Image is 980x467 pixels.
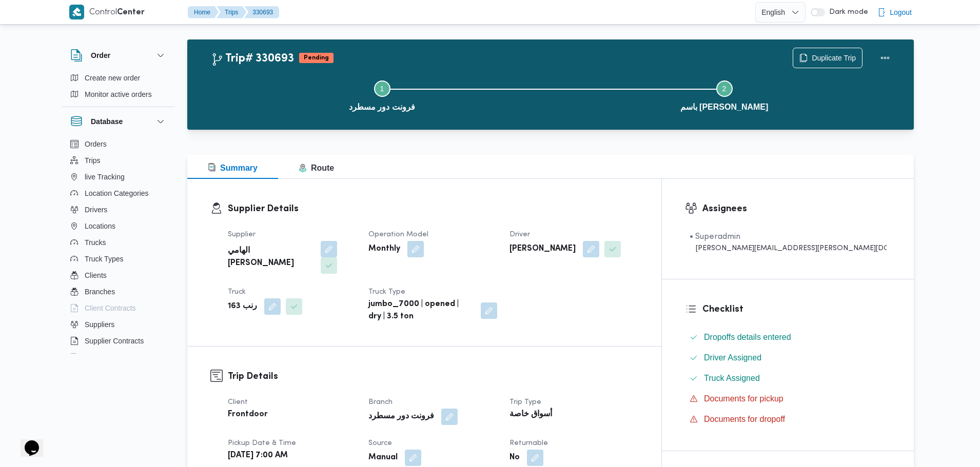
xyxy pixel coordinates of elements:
[722,85,727,93] span: 2
[368,298,473,323] b: jumbo_7000 | opened | dry | 3.5 ton
[304,55,329,61] b: Pending
[228,202,638,216] h3: Supplier Details
[228,370,638,383] h3: Trip Details
[208,164,258,172] span: Summary
[509,409,552,421] b: أسواق خاصة
[66,136,171,152] button: Orders
[368,452,398,464] b: Manual
[66,300,171,316] button: Client Contracts
[66,251,171,267] button: Truck Types
[702,302,891,316] h3: Checklist
[704,393,783,405] span: Documents for pickup
[85,88,152,100] span: Monitor active orders
[217,6,246,18] button: Trips
[85,302,136,314] span: Client Contracts
[66,316,171,333] button: Suppliers
[66,333,171,349] button: Supplier Contracts
[825,8,868,16] span: Dark mode
[509,399,541,405] span: Trip Type
[228,409,268,421] b: Frontdoor
[704,352,761,364] span: Driver Assigned
[704,333,791,341] span: Dropoffs details entered
[66,267,171,283] button: Clients
[66,283,171,300] button: Branches
[66,218,171,234] button: Locations
[117,9,145,16] b: Center
[685,350,891,366] button: Driver Assigned
[685,329,891,346] button: Dropoffs details entered
[875,48,895,68] button: Actions
[85,138,107,150] span: Orders
[85,72,140,84] span: Create new order
[91,115,123,128] h3: Database
[685,370,891,387] button: Truck Assigned
[228,440,296,446] span: Pickup date & time
[228,399,248,405] span: Client
[85,253,123,265] span: Truck Types
[85,286,115,298] span: Branches
[10,426,43,457] iframe: chat widget
[66,234,171,251] button: Trucks
[70,115,167,128] button: Database
[704,353,761,362] span: Driver Assigned
[368,289,405,295] span: Truck Type
[85,236,106,249] span: Trucks
[85,204,107,216] span: Drivers
[509,243,576,255] b: [PERSON_NAME]
[299,164,334,172] span: Route
[85,335,144,347] span: Supplier Contracts
[690,231,887,243] div: • Superadmin
[685,391,891,407] button: Documents for pickup
[91,49,110,62] h3: Order
[368,243,400,255] b: Monthly
[702,202,891,216] h3: Assignees
[66,185,171,201] button: Location Categories
[228,300,257,313] b: رنب 163
[62,70,175,107] div: Order
[380,85,384,93] span: 1
[704,413,785,425] span: Documents for dropoff
[66,152,171,169] button: Trips
[890,6,912,18] span: Logout
[680,101,769,113] span: باسم [PERSON_NAME]
[793,48,863,68] button: Duplicate Trip
[188,6,219,18] button: Home
[66,86,171,103] button: Monitor active orders
[228,245,313,270] b: الهامي [PERSON_NAME]
[690,243,887,254] div: [PERSON_NAME][EMAIL_ADDRESS][PERSON_NAME][DOMAIN_NAME]
[509,440,548,446] span: Returnable
[69,5,84,19] img: X8yXhbKr1z7QwAAAABJRU5ErkJggg==
[509,231,530,238] span: Driver
[211,68,553,121] button: فرونت دور مسطرد
[368,411,434,423] b: فرونت دور مسطرد
[509,452,520,464] b: No
[62,136,175,358] div: Database
[244,6,279,18] button: 330693
[368,399,393,405] span: Branch
[368,231,428,238] span: Operation Model
[66,201,171,218] button: Drivers
[85,187,149,199] span: Location Categories
[66,169,171,185] button: live Tracking
[873,2,916,23] button: Logout
[812,52,856,64] span: Duplicate Trip
[704,394,783,403] span: Documents for pickup
[85,269,107,281] span: Clients
[85,220,115,232] span: Locations
[228,231,256,238] span: Supplier
[85,351,110,363] span: Devices
[70,49,167,62] button: Order
[85,154,101,167] span: Trips
[211,52,294,66] h2: Trip# 330693
[228,450,288,462] b: [DATE] 7:00 AM
[85,318,114,331] span: Suppliers
[299,53,334,63] span: Pending
[85,171,125,183] span: live Tracking
[704,415,785,423] span: Documents for dropoff
[349,101,415,113] span: فرونت دور مسطرد
[690,231,887,254] span: • Superadmin mohamed.nabil@illa.com.eg
[368,440,392,446] span: Source
[66,349,171,366] button: Devices
[228,289,246,295] span: Truck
